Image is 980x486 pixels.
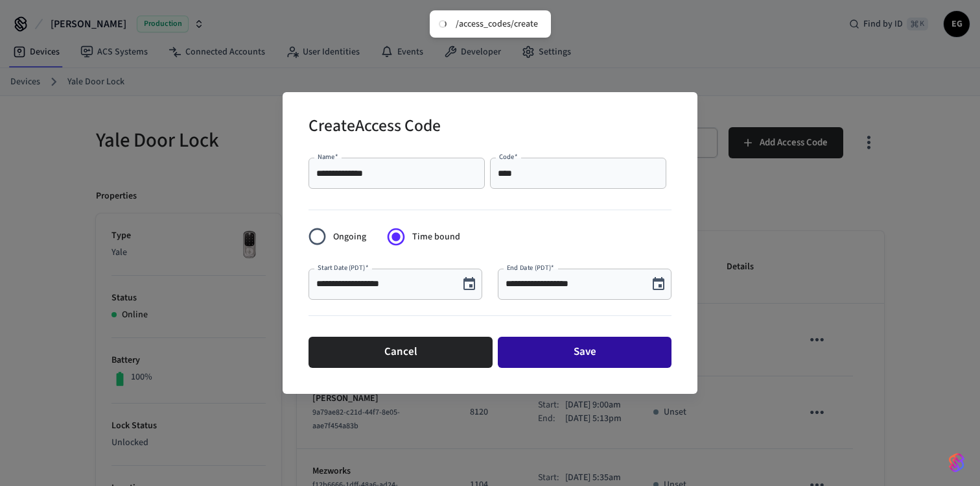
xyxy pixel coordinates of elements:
[498,337,671,368] button: Save
[499,152,518,162] label: Code
[456,271,482,297] button: Choose date, selected date is Oct 10, 2025
[309,108,441,147] h2: Create Access Code
[507,263,554,273] label: End Date (PDT)
[949,452,964,473] img: SeamLogoGradient.69752ec5.svg
[309,337,493,368] button: Cancel
[456,18,538,30] div: /access_codes/create
[318,152,338,162] label: Name
[646,271,671,297] button: Choose date, selected date is Oct 12, 2025
[412,230,460,244] span: Time bound
[318,263,368,273] label: Start Date (PDT)
[333,230,366,244] span: Ongoing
